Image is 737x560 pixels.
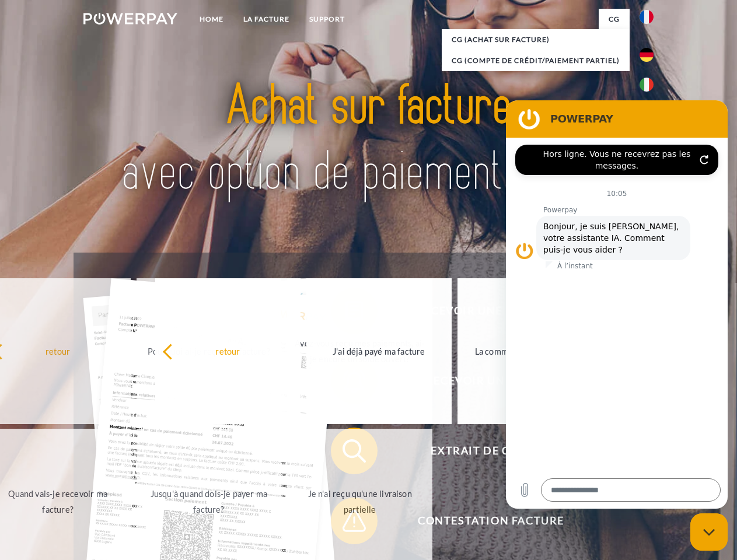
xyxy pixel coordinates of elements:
[690,513,728,551] iframe: Bouton de lancement de la fenêtre de messagerie, conversation en cours
[144,486,275,517] div: Jusqu'à quand dois-je payer ma facture?
[162,343,294,359] div: retour
[348,428,634,474] span: Extrait de compte
[348,498,634,544] span: Contestation Facture
[83,13,177,24] img: logo-powerpay-white.svg
[299,9,355,30] a: Support
[442,29,630,50] a: CG (achat sur facture)
[294,486,425,517] div: Je n'ai reçu qu'une livraison partielle
[599,9,630,30] a: CG
[331,498,634,544] button: Contestation Facture
[506,100,728,509] iframe: Fenêtre de messagerie
[190,9,233,30] a: Home
[640,78,654,92] img: it
[331,428,634,474] button: Extrait de compte
[233,9,299,30] a: LA FACTURE
[111,56,626,223] img: title-powerpay_fr.svg
[640,48,654,62] img: de
[313,343,445,359] div: J'ai déjà payé ma facture
[640,10,654,24] img: fr
[442,50,630,71] a: CG (Compte de crédit/paiement partiel)
[464,343,596,359] div: La commande a été renvoyée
